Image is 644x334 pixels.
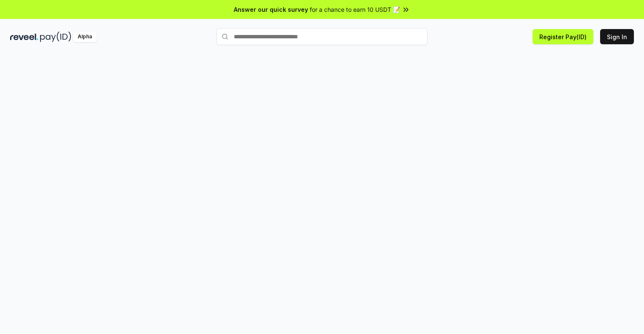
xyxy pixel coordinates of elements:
[40,32,71,42] img: pay_id
[533,29,593,44] button: Register Pay(ID)
[600,29,634,44] button: Sign In
[73,32,97,42] div: Alpha
[310,5,400,14] span: for a chance to earn 10 USDT 📝
[10,32,38,42] img: reveel_dark
[234,5,308,14] span: Answer our quick survey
